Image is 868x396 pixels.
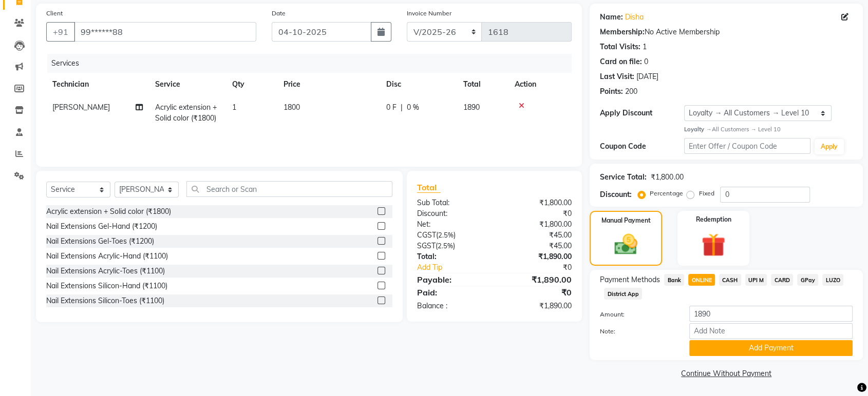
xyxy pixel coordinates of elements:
[745,274,767,286] span: UPI M
[684,125,853,134] div: All Customers → Level 10
[46,221,157,232] div: Nail Extensions Gel-Hand (₹1200)
[407,102,419,113] span: 0 %
[409,262,508,273] a: Add Tip
[46,73,149,96] th: Technician
[409,251,495,262] div: Total:
[495,230,580,241] div: ₹45.00
[186,181,392,197] input: Search or Scan
[46,206,171,217] div: Acrylic extension + Solid color (₹1800)
[401,102,403,113] span: |
[664,274,684,286] span: Bank
[417,230,436,240] span: CGST
[495,301,580,311] div: ₹1,890.00
[226,73,277,96] th: Qty
[495,286,580,299] div: ₹0
[409,197,495,208] div: Sub Total:
[592,310,682,319] label: Amount:
[149,73,226,96] th: Service
[46,22,75,42] button: +91
[284,103,300,112] span: 1800
[463,103,480,112] span: 1890
[52,103,110,112] span: [PERSON_NAME]
[607,231,644,258] img: _cash.svg
[592,327,682,336] label: Note:
[600,189,632,200] div: Discount:
[600,42,640,52] div: Total Visits:
[407,9,451,18] label: Invoice Number
[600,71,634,82] div: Last Visit:
[46,251,168,262] div: Nail Extensions Acrylic-Hand (₹1100)
[409,286,495,299] div: Paid:
[47,54,579,73] div: Services
[600,27,645,37] div: Membership:
[46,236,154,247] div: Nail Extensions Gel-Toes (₹1200)
[719,274,741,286] span: CASH
[625,86,637,97] div: 200
[155,103,217,123] span: Acrylic extension + Solid color (₹1800)
[694,230,732,260] img: _gift.svg
[600,172,647,183] div: Service Total:
[46,295,164,306] div: Nail Extensions Silicon-Toes (₹1100)
[600,27,853,37] div: No Active Membership
[689,340,853,356] button: Add Payment
[74,22,256,42] input: Search by Name/Mobile/Email/Code
[495,208,580,219] div: ₹0
[689,306,853,322] input: Amount
[600,274,660,285] span: Payment Methods
[684,126,711,133] strong: Loyalty →
[797,274,818,286] span: GPay
[688,274,715,286] span: ONLINE
[508,262,579,273] div: ₹0
[601,216,651,225] label: Manual Payment
[600,56,642,67] div: Card on file:
[380,73,457,96] th: Disc
[650,189,683,198] label: Percentage
[495,273,580,286] div: ₹1,890.00
[409,241,495,251] div: ( )
[643,42,647,52] div: 1
[815,139,844,154] button: Apply
[386,102,397,113] span: 0 F
[822,274,843,286] span: LUZO
[604,288,642,300] span: District App
[600,141,684,152] div: Coupon Code
[495,251,580,262] div: ₹1,890.00
[651,172,683,183] div: ₹1,800.00
[417,241,436,250] span: SGST
[409,273,495,286] div: Payable:
[495,197,580,208] div: ₹1,800.00
[417,182,441,193] span: Total
[232,103,236,112] span: 1
[508,73,572,96] th: Action
[695,215,731,224] label: Redemption
[277,73,380,96] th: Price
[438,231,454,239] span: 2.5%
[409,208,495,219] div: Discount:
[625,12,644,23] a: Disha
[438,242,453,250] span: 2.5%
[644,56,648,67] div: 0
[495,241,580,251] div: ₹45.00
[409,301,495,311] div: Balance :
[409,230,495,241] div: ( )
[457,73,508,96] th: Total
[495,219,580,230] div: ₹1,800.00
[272,9,286,18] label: Date
[46,9,63,18] label: Client
[684,138,810,154] input: Enter Offer / Coupon Code
[699,189,714,198] label: Fixed
[600,12,623,23] div: Name:
[46,281,167,291] div: Nail Extensions Silicon-Hand (₹1100)
[636,71,658,82] div: [DATE]
[771,274,793,286] span: CARD
[600,108,684,118] div: Apply Discount
[592,368,861,379] a: Continue Without Payment
[46,266,165,276] div: Nail Extensions Acrylic-Toes (₹1100)
[600,86,623,97] div: Points:
[409,219,495,230] div: Net:
[689,323,853,339] input: Add Note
